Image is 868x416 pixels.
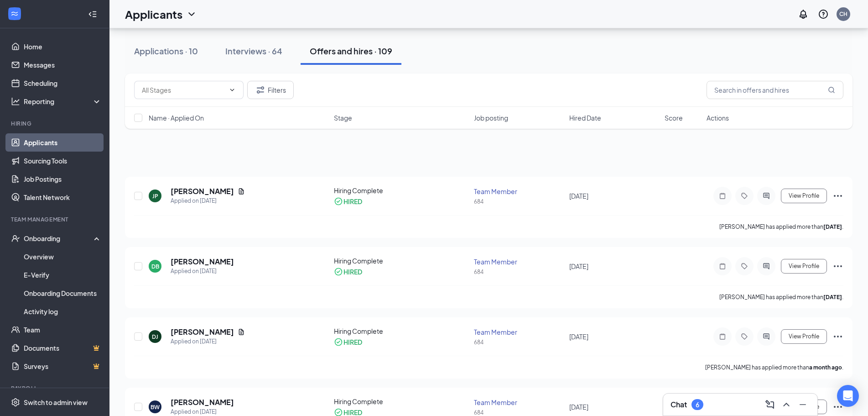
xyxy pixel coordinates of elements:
a: Activity log [24,302,102,321]
div: HIRED [343,197,362,206]
a: Messages [24,56,102,74]
div: 6 [696,401,699,409]
h5: [PERSON_NAME] [171,397,234,407]
div: 684 [474,268,564,276]
div: 684 [474,338,564,346]
svg: Note [717,263,728,270]
a: SurveysCrown [24,357,102,375]
h5: [PERSON_NAME] [171,327,234,337]
span: View Profile [789,193,819,199]
a: Overview [24,247,102,266]
svg: Settings [11,398,20,407]
svg: Ellipses [832,401,843,412]
button: Filter Filters [247,81,294,99]
div: Open Intercom Messenger [837,385,859,407]
span: View Profile [789,263,819,269]
svg: ChevronDown [229,86,236,94]
button: View Profile [781,189,827,203]
div: 684 [474,198,564,205]
svg: Minimize [797,399,808,410]
svg: Ellipses [832,331,843,342]
b: [DATE] [823,223,842,230]
div: Team Management [11,216,100,223]
h5: [PERSON_NAME] [171,257,234,267]
p: [PERSON_NAME] has applied more than . [705,363,843,371]
p: [PERSON_NAME] has applied more than . [719,293,843,301]
span: [DATE] [569,403,588,411]
a: Team [24,321,102,339]
div: DJ [152,333,158,341]
h1: Applicants [125,6,182,22]
div: HIRED [343,337,362,347]
div: Applications · 10 [134,45,198,57]
svg: Tag [739,263,750,270]
span: Job posting [474,113,508,122]
span: [DATE] [569,192,588,200]
div: DB [151,263,159,270]
input: Search in offers and hires [707,81,843,99]
h3: Chat [670,400,687,410]
svg: ActiveChat [761,263,772,270]
span: [DATE] [569,332,588,341]
p: [PERSON_NAME] has applied more than . [719,223,843,231]
a: Onboarding Documents [24,284,102,302]
svg: CheckmarkCircle [334,337,343,347]
div: Team Member [474,187,564,196]
div: Team Member [474,327,564,337]
button: View Profile [781,259,827,274]
div: CH [839,10,847,18]
h5: [PERSON_NAME] [171,186,234,196]
svg: CheckmarkCircle [334,197,343,206]
button: Minimize [795,397,810,412]
button: ChevronUp [779,397,794,412]
div: Applied on [DATE] [171,196,245,205]
svg: Ellipses [832,190,843,201]
button: View Profile [781,329,827,344]
span: Hired Date [569,113,601,122]
a: Job Postings [24,170,102,188]
div: Hiring Complete [334,397,468,406]
div: Interviews · 64 [225,45,282,57]
svg: ComposeMessage [764,399,775,410]
svg: Note [717,192,728,200]
div: Team Member [474,257,564,266]
svg: Collapse [88,10,97,19]
svg: Tag [739,192,750,200]
svg: Filter [255,84,266,95]
div: Applied on [DATE] [171,337,245,346]
div: Hiring Complete [334,326,468,336]
div: Reporting [24,97,102,106]
div: Hiring [11,120,100,127]
a: Sourcing Tools [24,152,102,170]
svg: UserCheck [11,234,20,243]
svg: ChevronUp [781,399,792,410]
svg: Tag [739,333,750,340]
div: Onboarding [24,234,94,243]
span: Score [665,113,683,122]
svg: QuestionInfo [818,9,829,20]
span: Name · Applied On [149,113,204,122]
span: [DATE] [569,262,588,270]
a: Home [24,37,102,56]
a: Scheduling [24,74,102,92]
div: BW [151,403,160,411]
svg: Document [238,188,245,195]
div: Payroll [11,384,100,392]
svg: Analysis [11,97,20,106]
a: Applicants [24,133,102,152]
div: Team Member [474,398,564,407]
svg: ActiveChat [761,333,772,340]
input: All Stages [142,85,225,95]
svg: Note [717,333,728,340]
div: HIRED [343,267,362,276]
svg: ChevronDown [186,9,197,20]
svg: CheckmarkCircle [334,267,343,276]
b: a month ago [809,364,842,371]
a: Talent Network [24,188,102,206]
svg: Ellipses [832,261,843,272]
div: JP [152,192,158,200]
b: [DATE] [823,294,842,300]
span: Actions [707,113,729,122]
a: E-Verify [24,266,102,284]
svg: Document [238,328,245,336]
